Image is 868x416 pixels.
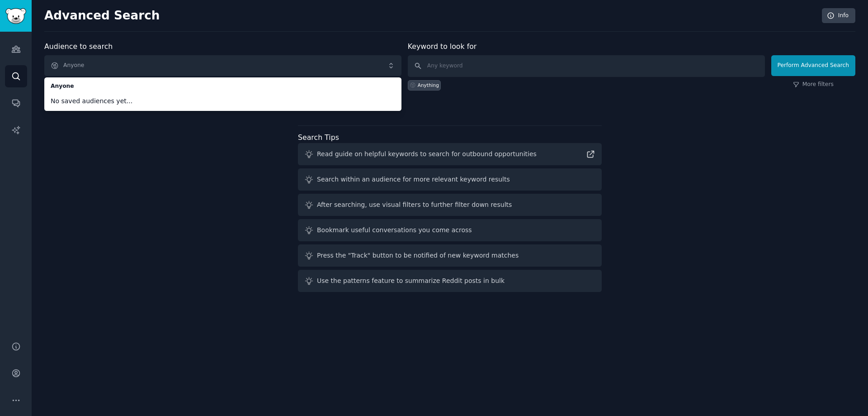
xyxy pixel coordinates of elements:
label: Search Tips [298,133,339,142]
button: Perform Advanced Search [771,55,855,76]
h2: Advanced Search [44,9,817,23]
img: GummySearch logo [5,8,26,24]
a: More filters [793,81,834,89]
div: Bookmark useful conversations you come across [317,225,472,235]
div: Anything [418,82,439,88]
button: Anyone [44,55,401,76]
div: After searching, use visual filters to further filter down results [317,200,512,210]
div: Press the "Track" button to be notified of new keyword matches [317,251,519,260]
span: Anyone [51,82,395,91]
input: Any keyword [408,55,765,77]
div: Use the patterns feature to summarize Reddit posts in bulk [317,276,505,286]
div: Read guide on helpful keywords to search for outbound opportunities [317,149,537,159]
span: No saved audiences yet... [51,96,395,106]
ul: Anyone [44,77,401,111]
label: Audience to search [44,42,113,51]
label: Keyword to look for [408,42,477,51]
div: Search within an audience for more relevant keyword results [317,175,510,184]
a: Info [822,8,855,24]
